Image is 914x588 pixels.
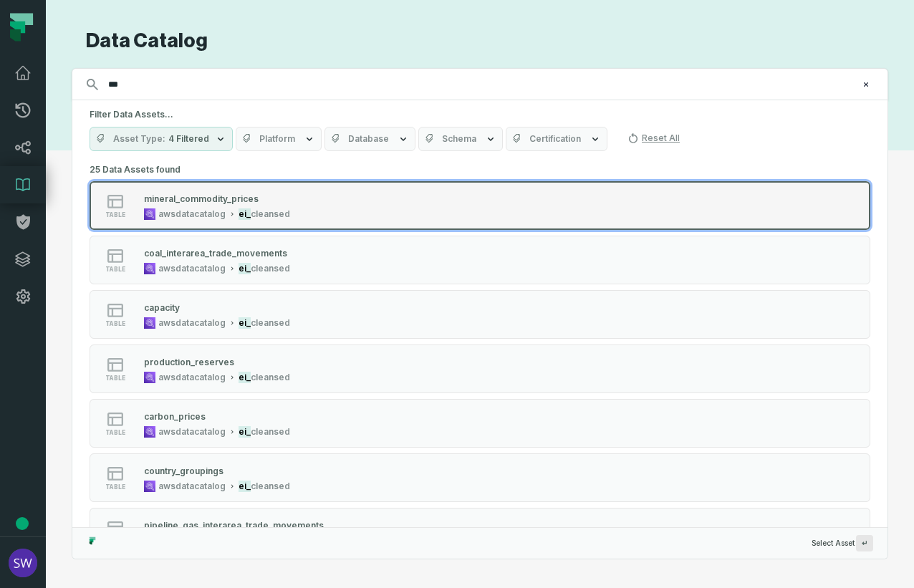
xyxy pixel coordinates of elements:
span: Select Asset [812,535,873,551]
div: Suggestions [72,160,887,527]
button: Certification [506,127,607,151]
span: Press ↵ to add a new Data Asset to the graph [856,535,873,551]
div: awsdatacatalog [158,481,226,492]
img: avatar of Shannon Wojcik [9,549,37,577]
div: ei_cleansed [239,426,290,438]
div: ei_cleansed [239,317,290,329]
span: table [105,266,125,273]
span: Database [348,133,389,145]
mark: ei_ [239,426,251,438]
span: table [105,211,125,218]
span: Schema [442,133,476,145]
div: mineral_commodity_prices [144,193,259,204]
span: cleansed [251,208,290,220]
span: cleansed [251,263,290,274]
button: tableawsdatacatalogei_cleansed [90,508,870,556]
button: tableawsdatacatalogei_cleansed [90,290,870,339]
button: tableawsdatacatalogei_cleansed [90,344,870,393]
mark: ei_ [239,263,251,274]
div: ei_cleansed [239,481,290,492]
mark: ei_ [239,208,251,220]
div: coal_interarea_trade_movements [144,248,287,259]
span: Certification [529,133,581,145]
div: awsdatacatalog [158,263,226,274]
div: Tooltip anchor [16,517,29,530]
button: Clear search query [859,77,873,92]
div: awsdatacatalog [158,426,226,438]
button: tableawsdatacatalogei_cleansed [90,399,870,448]
span: cleansed [251,317,290,329]
div: awsdatacatalog [158,372,226,383]
span: Asset Type [113,133,165,145]
span: table [105,429,125,436]
button: Asset Type4 Filtered [90,127,233,151]
button: tableawsdatacatalogei_cleansed [90,236,870,284]
mark: ei_ [239,481,251,492]
span: cleansed [251,481,290,492]
div: capacity [144,302,180,313]
div: ei_cleansed [239,372,290,383]
button: Database [324,127,415,151]
span: table [105,375,125,382]
div: ei_cleansed [239,208,290,220]
span: table [105,483,125,491]
button: Platform [236,127,322,151]
div: awsdatacatalog [158,317,226,329]
span: cleansed [251,426,290,438]
span: 4 Filtered [168,133,209,145]
button: Reset All [622,127,685,150]
div: ei_cleansed [239,263,290,274]
span: Platform [259,133,295,145]
button: tableawsdatacatalogei_cleansed [90,453,870,502]
h5: Filter Data Assets... [90,109,870,120]
mark: ei_ [239,372,251,383]
div: pipeline_gas_interarea_trade_movements [144,520,324,531]
div: country_groupings [144,466,223,476]
button: Schema [418,127,503,151]
div: carbon_prices [144,411,206,422]
span: table [105,320,125,327]
div: awsdatacatalog [158,208,226,220]
button: tableawsdatacatalogei_cleansed [90,181,870,230]
h1: Data Catalog [86,29,888,54]
mark: ei_ [239,317,251,329]
span: cleansed [251,372,290,383]
div: production_reserves [144,357,234,367]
